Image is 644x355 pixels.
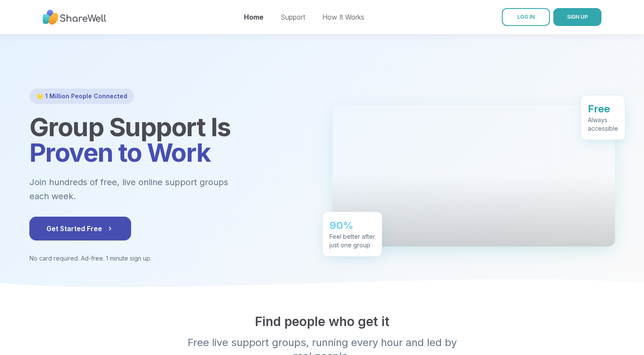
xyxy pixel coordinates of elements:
div: Feel better after just one group [329,232,375,249]
h1: Group Support Is [29,114,312,165]
span: Proven to Work [29,137,211,168]
span: LOG IN [517,14,535,20]
a: How It Works [322,13,364,21]
span: Get Started Free [46,223,114,234]
div: 🌟 1 Million People Connected [29,89,134,104]
div: Always accessible [588,115,618,132]
a: Support [280,13,305,21]
button: Get Started Free [29,217,131,240]
p: Join hundreds of free, live online support groups each week. [29,175,275,203]
p: No card required. Ad-free. 1 minute sign up. [29,254,312,263]
span: SIGN UP [567,14,588,20]
a: LOG IN [502,8,550,26]
img: ShareWell Nav Logo [43,6,106,29]
a: Home [244,13,263,21]
div: Free [588,102,618,115]
div: 90% [329,218,375,232]
h2: Find people who get it [29,314,615,329]
button: SIGN UP [553,8,601,26]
